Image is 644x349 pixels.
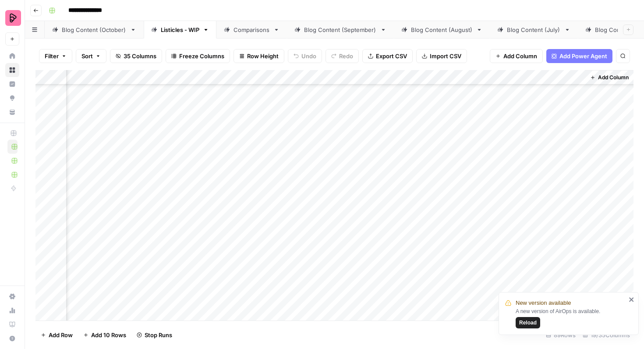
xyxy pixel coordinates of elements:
span: Freeze Columns [179,52,224,60]
a: Blog Content (September) [287,21,394,39]
img: Preply Logo [5,10,21,26]
span: Undo [301,52,316,60]
button: Row Height [234,49,284,63]
button: close [629,296,635,303]
button: Freeze Columns [166,49,230,63]
button: Redo [326,49,359,63]
a: Your Data [5,105,19,119]
span: Filter [45,52,59,60]
span: Sort [81,52,93,60]
a: Settings [5,289,19,303]
span: Add Column [503,52,537,60]
button: Add Column [490,49,543,63]
button: Export CSV [362,49,413,63]
a: Home [5,49,19,63]
span: Reload [519,319,537,327]
span: Export CSV [376,52,407,60]
button: Add Row [35,328,78,342]
a: Insights [5,77,19,91]
a: Opportunities [5,91,19,105]
span: Add Row [49,331,73,339]
button: 35 Columns [110,49,162,63]
a: Comparisons [216,21,287,39]
div: 19/35 Columns [579,328,633,342]
a: Browse [5,63,19,77]
button: Import CSV [416,49,467,63]
a: Blog Content (October) [45,21,144,39]
button: Add Power Agent [546,49,612,63]
span: New version available [516,299,571,307]
div: Blog Content (August) [411,25,473,34]
a: Learning Hub [5,317,19,331]
span: Redo [339,52,353,60]
span: Row Height [247,52,279,60]
a: Usage [5,303,19,317]
button: Add 10 Rows [78,328,131,342]
span: Add Column [598,74,629,81]
button: Filter [39,49,72,63]
button: Help + Support [5,331,19,345]
span: Add 10 Rows [91,331,126,339]
button: Undo [288,49,322,63]
button: Workspace: Preply [5,7,19,29]
span: Add Power Agent [559,52,607,60]
button: Sort [76,49,106,63]
a: Blog Content (July) [490,21,578,39]
a: Listicles - WIP [144,21,216,39]
button: Reload [516,317,540,328]
div: Blog Content (October) [62,25,127,34]
div: Listicles - WIP [161,25,199,34]
button: Stop Runs [131,328,177,342]
div: Blog Content (September) [304,25,377,34]
div: 89 Rows [542,328,579,342]
a: Blog Content (August) [394,21,490,39]
span: 35 Columns [124,52,156,60]
div: A new version of AirOps is available. [516,307,626,328]
button: Add Column [587,72,632,83]
div: Comparisons [234,25,270,34]
span: Stop Runs [145,331,172,339]
span: Import CSV [430,52,461,60]
div: Blog Content (July) [507,25,561,34]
